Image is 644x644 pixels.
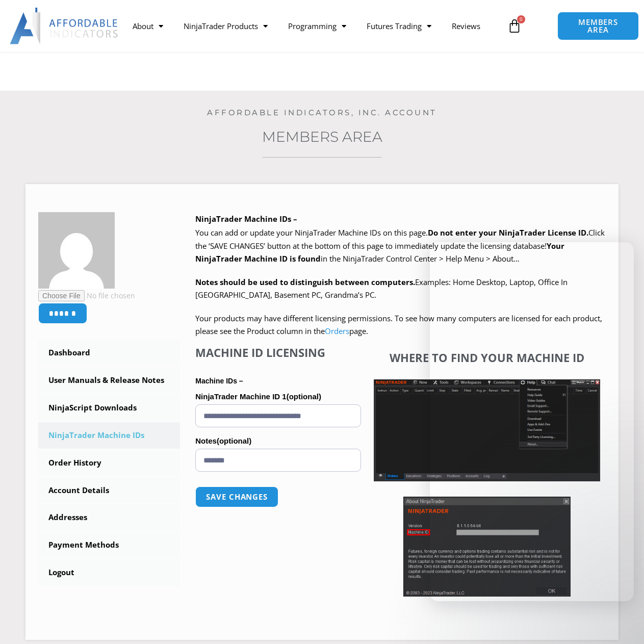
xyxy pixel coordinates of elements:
h4: Where to find your Machine ID [374,351,600,364]
a: About [122,14,173,38]
a: Reviews [442,14,491,38]
iframe: Intercom live chat [430,242,634,601]
span: (optional) [217,436,251,445]
span: 0 [517,15,525,23]
img: 97c25b0e1e6d6267396bfe7beb37643b7e6e24fb885db2505585f3182a66fa09 [38,212,115,289]
label: Notes [195,433,361,449]
nav: Account pages [38,340,180,586]
a: NinjaScript Downloads [38,395,180,421]
a: MEMBERS AREA [557,12,638,40]
strong: Notes should be used to distinguish between computers. [195,277,415,287]
a: Logout [38,559,180,586]
b: NinjaTrader Machine IDs – [195,214,297,224]
strong: Machine IDs – [195,377,243,385]
img: Screenshot 2025-01-17 1155544 | Affordable Indicators – NinjaTrader [374,379,600,481]
span: Click the ‘SAVE CHANGES’ button at the bottom of this page to immediately update the licensing da... [195,227,605,264]
span: Examples: Home Desktop, Laptop, Office In [GEOGRAPHIC_DATA], Basement PC, Grandma’s PC. [195,277,568,300]
a: 0 [492,11,537,41]
label: NinjaTrader Machine ID 1 [195,389,361,404]
span: (optional) [287,392,321,401]
a: Addresses [38,504,180,531]
a: Futures Trading [356,14,442,38]
iframe: Intercom live chat [609,609,634,634]
h4: Machine ID Licensing [195,346,361,359]
a: NinjaTrader Machine IDs [38,422,180,449]
a: Payment Methods [38,532,180,558]
a: Programming [278,14,356,38]
a: Members Area [262,128,382,145]
b: Do not enter your NinjaTrader License ID. [428,227,588,238]
img: LogoAI [10,8,119,44]
button: Save changes [195,486,278,507]
nav: Menu [122,14,502,38]
a: NinjaTrader Products [173,14,278,38]
a: Account Details [38,477,180,504]
a: Affordable Indicators, Inc. Account [207,108,437,117]
img: Screenshot 2025-01-17 114931 | Affordable Indicators – NinjaTrader [403,497,571,596]
a: User Manuals & Release Notes [38,367,180,394]
a: Order History [38,450,180,476]
span: MEMBERS AREA [568,18,628,34]
span: Your products may have different licensing permissions. To see how many computers are licensed fo... [195,313,602,337]
span: You can add or update your NinjaTrader Machine IDs on this page. [195,227,428,238]
a: Dashboard [38,340,180,366]
a: Orders [325,326,349,336]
